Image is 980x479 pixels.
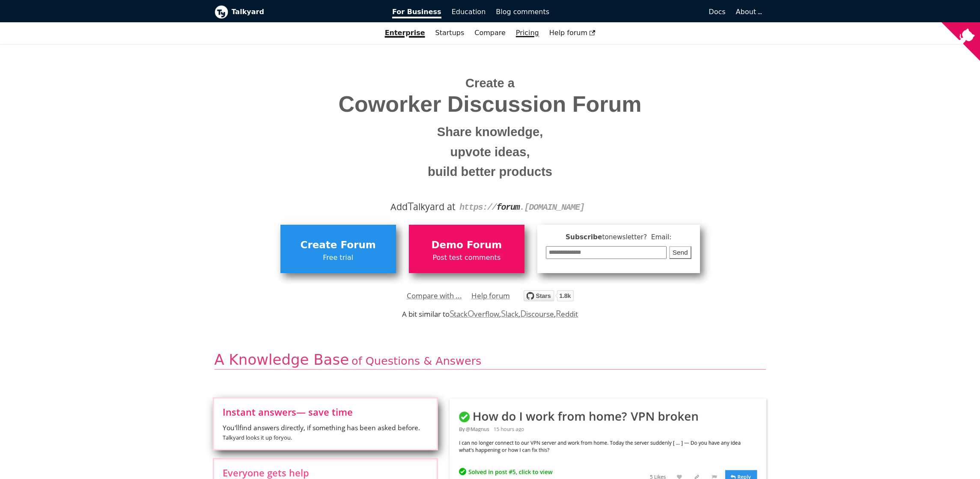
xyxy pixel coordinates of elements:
a: Startups [430,26,470,40]
span: Create Forum [285,237,392,253]
a: Reddit [556,309,578,319]
a: Docs [554,5,731,19]
strong: forum [497,202,520,212]
span: O [468,307,474,319]
a: Discourse [520,309,554,319]
a: Compare with ... [407,289,462,302]
span: Instant answers — save time [223,407,428,417]
a: For Business [387,5,447,19]
span: Post test comments [413,252,520,263]
span: to newsletter ? Email: [602,233,671,241]
a: Slack [501,309,518,319]
small: upvote ideas, [221,142,760,162]
span: R [556,307,561,319]
a: Demo ForumPost test comments [409,225,524,273]
span: Docs [709,8,725,16]
button: Send [669,246,691,259]
b: Talkyard [232,6,381,18]
span: Blog comments [496,8,549,16]
a: Talkyard logoTalkyard [214,5,381,19]
span: Everyone gets help [223,468,428,477]
a: Star debiki/talkyard on GitHub [524,292,574,304]
span: Create a [465,76,515,90]
a: Compare [474,29,506,37]
span: Coworker Discussion Forum [221,92,760,116]
a: Enterprise [380,26,430,40]
span: Free trial [285,252,392,263]
span: For Business [392,8,441,18]
a: StackOverflow [450,309,500,319]
img: Talkyard logo [214,5,228,19]
small: build better products [221,162,760,182]
a: About [736,8,761,16]
span: Subscribe [546,232,691,243]
a: Help forum [544,26,601,40]
a: Education [447,5,491,19]
a: Blog comments [491,5,554,19]
div: Add alkyard at [221,199,760,214]
img: talkyard.svg [524,290,574,301]
span: of Questions & Answers [351,354,481,367]
h2: A Knowledge Base [214,351,766,370]
span: Education [452,8,486,16]
span: You'll find answers directly, if something has been asked before. [223,423,428,443]
small: Share knowledge, [221,122,760,142]
span: Help forum [549,29,596,37]
span: S [501,307,506,319]
span: T [408,198,414,214]
code: https:// . [DOMAIN_NAME] [459,202,584,212]
span: D [520,307,527,319]
span: S [450,307,454,319]
span: Demo Forum [413,237,520,253]
a: Help forum [471,289,510,302]
small: Talkyard looks it up for you . [223,434,292,441]
a: Pricing [511,26,544,40]
a: Create ForumFree trial [280,225,396,273]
